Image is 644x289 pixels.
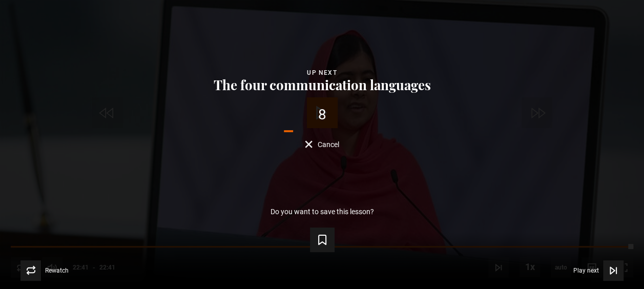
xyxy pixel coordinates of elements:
span: Cancel [318,141,339,148]
button: Play next [573,260,624,281]
button: The four communication languages [211,78,434,92]
span: Rewatch [45,267,69,274]
span: Play next [573,267,599,274]
p: Do you want to save this lesson? [271,208,374,215]
button: Cancel [305,140,339,148]
button: Rewatch [20,260,69,281]
div: 8 [16,108,628,122]
div: Up next [16,68,628,78]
